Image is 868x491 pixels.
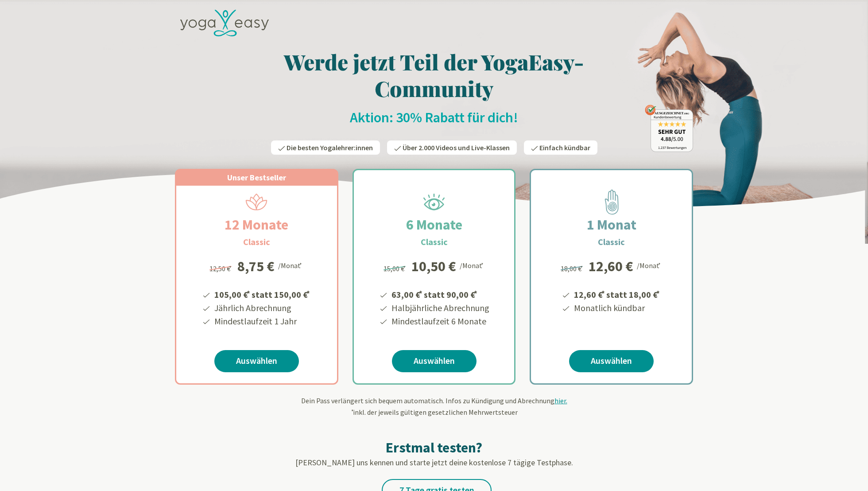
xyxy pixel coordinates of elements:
span: 12,50 € [209,264,233,273]
h2: Erstmal testen? [175,439,693,456]
div: /Monat [460,259,485,271]
span: Einfach kündbar [539,143,590,152]
div: 8,75 € [237,259,275,273]
h2: 1 Monat [566,214,658,235]
span: Über 2.000 Videos und Live-Klassen [403,143,510,152]
span: inkl. der jeweils gültigen gesetzlichen Mehrwertsteuer [350,408,518,417]
img: ausgezeichnet_badge.png [645,105,693,152]
span: 15,00 € [384,264,407,273]
li: Mindestlaufzeit 6 Monate [390,315,489,328]
li: Halbjährliche Abrechnung [390,301,489,315]
a: Auswählen [569,350,654,372]
h3: Classic [421,235,448,249]
h2: Aktion: 30% Rabatt für dich! [175,109,693,126]
a: Auswählen [214,350,299,372]
h3: Classic [243,235,270,249]
h2: 12 Monate [203,214,310,235]
h3: Classic [598,235,625,249]
span: Unser Bestseller [227,172,286,183]
li: 63,00 € statt 90,00 € [390,286,489,301]
h1: Werde jetzt Teil der YogaEasy-Community [175,48,693,101]
li: 105,00 € statt 150,00 € [213,286,311,301]
li: Monatlich kündbar [573,301,661,315]
div: 12,60 € [589,259,633,273]
li: Jährlich Abrechnung [213,301,311,315]
a: Auswählen [392,350,477,372]
div: /Monat [278,259,303,271]
li: 12,60 € statt 18,00 € [573,286,661,301]
div: /Monat [637,259,662,271]
li: Mindestlaufzeit 1 Jahr [213,315,311,328]
div: 10,50 € [411,259,456,273]
span: 18,00 € [561,264,584,273]
span: hier. [554,396,567,405]
p: [PERSON_NAME] uns kennen und starte jetzt deine kostenlose 7 tägige Testphase. [175,456,693,468]
div: Dein Pass verlängert sich bequem automatisch. Infos zu Kündigung und Abrechnung [175,395,693,417]
h2: 6 Monate [385,214,484,235]
span: Die besten Yogalehrer:innen [287,143,373,152]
